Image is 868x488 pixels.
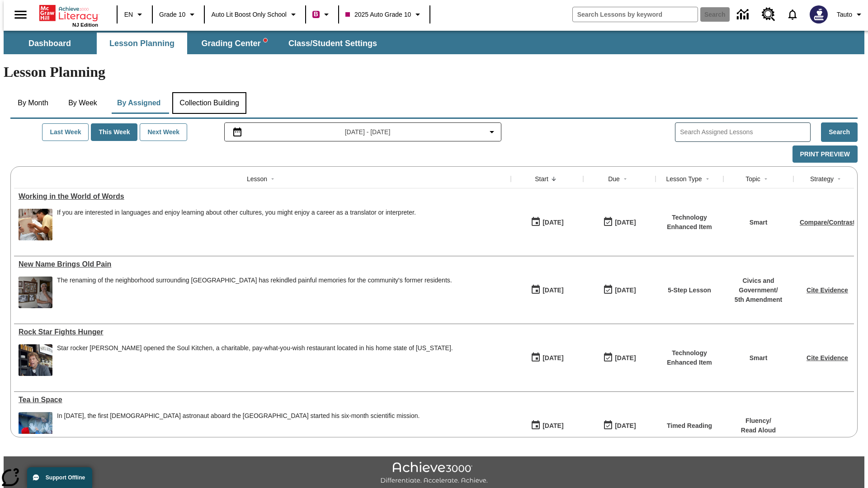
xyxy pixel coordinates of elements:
[528,417,566,434] button: 10/06/25: First time the lesson was available
[728,276,789,295] p: Civics and Government /
[807,286,848,294] a: Cite Evidence
[741,426,776,435] p: Read Aloud
[4,31,864,54] div: SubNavbar
[810,5,828,23] img: Avatar
[615,285,636,296] div: [DATE]
[156,6,201,23] button: Grade: Grade 10, Select a grade
[781,3,804,26] a: Notifications
[542,217,563,228] div: [DATE]
[46,474,85,481] span: Support Offline
[19,412,52,444] img: An astronaut, the first from the United Kingdom to travel to the International Space Station, wav...
[189,33,279,54] button: Grading Center
[28,38,71,49] span: Dashboard
[345,10,411,19] span: 2025 Auto Grade 10
[57,412,420,420] div: In [DATE], the first [DEMOGRAPHIC_DATA] astronaut aboard the [GEOGRAPHIC_DATA] started his six-mo...
[19,328,506,336] a: Rock Star Fights Hunger , Lessons
[4,33,385,54] div: SubNavbar
[807,354,848,361] a: Cite Evidence
[542,352,563,364] div: [DATE]
[201,38,267,49] span: Grading Center
[19,396,506,404] div: Tea in Space
[542,285,563,296] div: [DATE]
[288,38,377,49] span: Class/Student Settings
[39,3,98,28] div: Home
[247,174,267,183] div: Lesson
[615,352,636,364] div: [DATE]
[57,344,453,352] div: Star rocker [PERSON_NAME] opened the Soul Kitchen, a charitable, pay-what-you-wish restaurant loc...
[57,412,420,444] div: In December 2015, the first British astronaut aboard the International Space Station started his ...
[535,174,548,183] div: Start
[837,10,852,19] span: Tauto
[19,209,52,240] img: An interpreter holds a document for a patient at a hospital. Interpreters help people by translat...
[342,6,427,23] button: Class: 2025 Auto Grade 10, Select your class
[264,38,267,42] svg: writing assistant alert
[57,209,416,240] div: If you are interested in languages and enjoy learning about other cultures, you might enjoy a car...
[208,6,302,23] button: School: Auto Lit Boost only School, Select your school
[667,421,712,431] p: Timed Reading
[19,396,506,404] a: Tea in Space, Lessons
[110,92,168,114] button: By Assigned
[19,192,506,201] div: Working in the World of Words
[5,33,95,54] button: Dashboard
[750,218,768,227] p: Smart
[57,277,452,308] div: The renaming of the neighborhood surrounding Dodger Stadium has rekindled painful memories for th...
[750,353,768,363] p: Smart
[7,1,34,28] button: Open side menu
[211,10,287,19] span: Auto Lit Boost only School
[19,260,506,268] a: New Name Brings Old Pain, Lessons
[833,6,868,23] button: Profile/Settings
[309,6,335,23] button: Boost Class color is violet red. Change class color
[745,174,760,183] div: Topic
[834,174,844,184] button: Sort
[57,344,453,376] div: Star rocker Jon Bon Jovi opened the Soul Kitchen, a charitable, pay-what-you-wish restaurant loca...
[27,467,92,488] button: Support Offline
[314,9,318,20] span: B
[19,344,52,376] img: A man in a restaurant with jars and dishes in the background and a sign that says Soul Kitchen. R...
[573,7,698,22] input: search field
[120,6,149,23] button: Language: EN, Select a language
[109,38,175,49] span: Lesson Planning
[741,416,776,426] p: Fluency /
[39,4,98,22] a: Home
[600,349,639,366] button: 10/08/25: Last day the lesson can be accessed
[600,417,639,434] button: 10/12/25: Last day the lesson can be accessed
[60,92,105,114] button: By Week
[10,92,56,114] button: By Month
[57,209,416,216] div: If you are interested in languages and enjoy learning about other cultures, you might enjoy a car...
[528,282,566,299] button: 10/07/25: First time the lesson was available
[542,420,563,432] div: [DATE]
[4,64,864,80] h1: Lesson Planning
[731,2,756,27] a: Data Center
[19,192,506,201] a: Working in the World of Words, Lessons
[660,348,719,367] p: Technology Enhanced Item
[821,122,858,142] button: Search
[728,295,789,305] p: 5th Amendment
[615,420,636,432] div: [DATE]
[760,174,771,184] button: Sort
[159,10,185,19] span: Grade 10
[528,349,566,366] button: 10/06/25: First time the lesson was available
[608,174,620,183] div: Due
[380,462,488,485] img: Achieve3000 Differentiate Accelerate Achieve
[666,174,702,183] div: Lesson Type
[810,174,834,183] div: Strategy
[600,214,639,231] button: 10/07/25: Last day the lesson can be accessed
[756,2,781,27] a: Resource Center, Will open in new tab
[793,145,858,163] button: Print Preview
[228,127,498,137] button: Select the date range menu item
[140,123,187,141] button: Next Week
[19,328,506,336] div: Rock Star Fights Hunger
[42,123,89,141] button: Last Week
[281,33,384,54] button: Class/Student Settings
[345,127,391,137] span: [DATE] - [DATE]
[172,92,246,114] button: Collection Building
[702,174,713,184] button: Sort
[486,127,497,137] svg: Collapse Date Range Filter
[620,174,631,184] button: Sort
[97,33,187,54] button: Lesson Planning
[57,277,452,284] div: The renaming of the neighborhood surrounding [GEOGRAPHIC_DATA] has rekindled painful memories for...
